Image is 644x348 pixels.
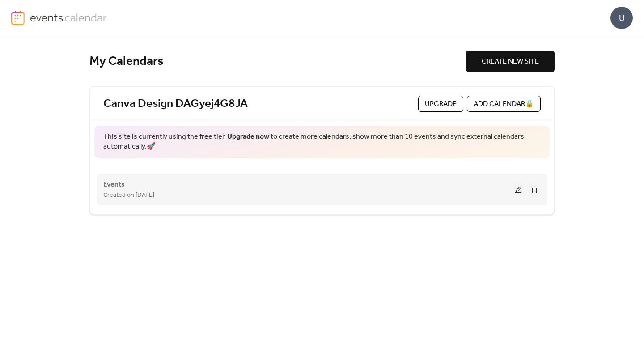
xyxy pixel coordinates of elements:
[610,7,633,29] div: U
[11,11,25,25] img: logo
[103,190,154,201] span: Created on [DATE]
[227,130,269,144] a: Upgrade now
[466,51,555,72] button: CREATE NEW SITE
[418,96,463,112] button: Upgrade
[103,97,248,111] a: Canva Design DAGyej4G8JA
[103,179,125,190] span: Events
[103,132,541,152] span: This site is currently using the free tier. to create more calendars, show more than 10 events an...
[103,182,125,187] a: Events
[482,56,539,67] span: CREATE NEW SITE
[30,11,107,24] img: logo-type
[425,99,457,110] span: Upgrade
[89,54,466,69] div: My Calendars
